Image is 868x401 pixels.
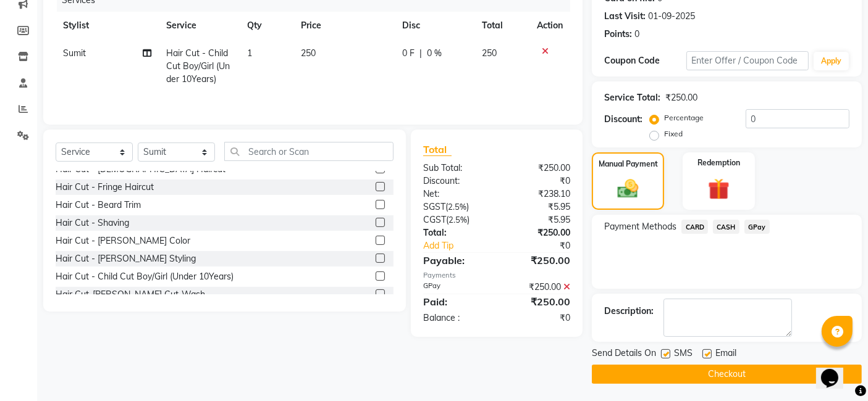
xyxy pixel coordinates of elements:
div: ₹238.10 [497,188,579,200]
span: Sumit [63,48,86,59]
div: Total: [414,226,497,239]
button: Checkout [592,365,862,384]
div: ₹5.95 [497,213,579,226]
span: Total [423,143,452,156]
div: ₹0 [511,239,580,252]
span: | [419,47,422,60]
span: CASH [713,220,739,234]
span: Hair Cut - Child Cut Boy/Girl (Under 10Years) [166,48,230,85]
div: Hair Cut - Beard Trim [56,199,141,212]
input: Search or Scan [224,142,394,161]
span: 250 [482,48,497,59]
th: Stylist [56,12,159,39]
input: Enter Offer / Coupon Code [686,51,809,70]
div: ₹0 [497,312,579,325]
div: Hair Cut - Fringe Haircut [56,181,154,194]
div: Hair Cut - Shaving [56,217,129,229]
div: Last Visit: [604,10,646,23]
div: ₹5.95 [497,200,579,213]
div: Coupon Code [604,54,686,67]
span: CARD [681,220,708,234]
th: Disc [395,12,474,39]
div: Balance : [414,312,497,325]
div: ₹250.00 [497,253,579,268]
div: Discount: [414,175,497,188]
span: 250 [301,48,316,59]
div: Service Total: [604,91,660,104]
th: Qty [240,12,293,39]
span: 0 % [427,47,442,60]
div: ₹0 [497,175,579,188]
div: Hair Cut - [PERSON_NAME] Styling [56,252,196,265]
div: Discount: [604,113,643,126]
label: Redemption [697,157,740,168]
img: _cash.svg [611,177,644,201]
div: ₹250.00 [497,162,579,175]
div: GPay [414,281,497,294]
div: Hair Cut - [PERSON_NAME] Color [56,234,190,247]
th: Service [159,12,240,39]
div: Hair Cut-[PERSON_NAME] Cut-Wash [56,288,205,301]
div: ( ) [414,200,497,213]
div: Points: [604,28,632,41]
label: Manual Payment [599,159,658,170]
a: Add Tip [414,239,510,252]
span: 2.5% [448,202,466,212]
iframe: chat widget [816,352,856,389]
th: Price [293,12,395,39]
span: 0 F [402,47,415,60]
div: Hair Cut - Child Cut Boy/Girl (Under 10Years) [56,270,234,283]
span: 1 [247,48,252,59]
th: Total [474,12,530,39]
th: Action [529,12,570,39]
div: ₹250.00 [497,281,579,294]
button: Apply [814,52,849,70]
span: Payment Methods [604,220,676,233]
div: Net: [414,188,497,200]
span: GPay [744,220,770,234]
div: Payments [423,270,570,281]
div: ( ) [414,213,497,226]
div: Payable: [414,253,497,268]
label: Percentage [664,112,704,123]
span: Email [715,347,736,362]
span: Send Details On [592,347,656,362]
span: SGST [423,201,445,212]
div: 0 [634,28,639,41]
div: 01-09-2025 [648,10,695,23]
div: Paid: [414,294,497,309]
img: _gift.svg [701,176,736,203]
div: ₹250.00 [665,91,697,104]
label: Fixed [664,128,683,139]
span: 2.5% [449,215,467,225]
div: ₹250.00 [497,226,579,239]
div: ₹250.00 [497,294,579,309]
span: CGST [423,214,446,225]
div: Description: [604,305,654,318]
div: Sub Total: [414,162,497,175]
span: SMS [674,347,693,362]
